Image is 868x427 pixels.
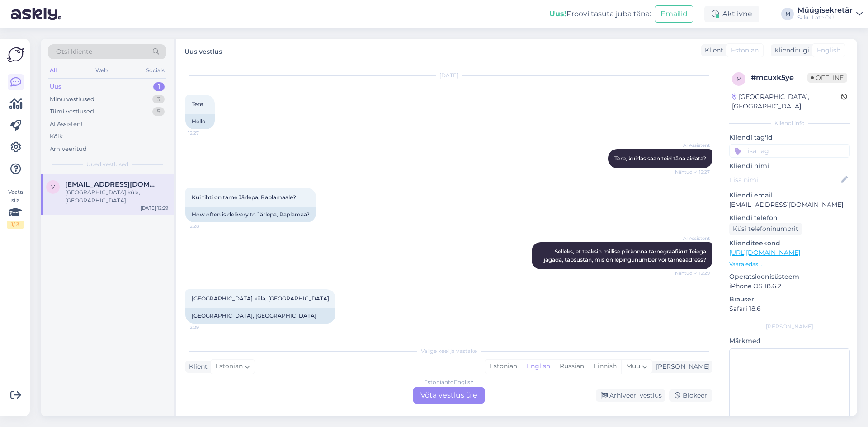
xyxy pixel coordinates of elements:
p: Kliendi email [729,191,850,200]
div: Hello [185,114,215,129]
div: [PERSON_NAME] [652,362,710,371]
span: Nähtud ✓ 12:27 [675,169,710,175]
div: M [781,8,794,20]
span: 12:27 [188,130,222,136]
p: Brauser [729,295,850,304]
span: 12:29 [188,324,222,331]
div: Web [94,65,109,76]
span: Kui tihti on tarne Järlepa, Raplamaale? [192,194,296,201]
div: Saku Läte OÜ [797,14,853,21]
input: Lisa tag [729,144,850,158]
div: 1 [153,82,165,91]
span: 12:28 [188,223,222,230]
div: 1 / 3 [7,221,24,229]
div: Tiimi vestlused [50,107,94,116]
span: AI Assistent [676,235,710,242]
div: Minu vestlused [50,95,94,104]
div: Uus [50,82,61,91]
p: Kliendi tag'id [729,133,850,142]
div: Kõik [50,132,63,141]
div: Estonian to English [424,378,474,386]
div: Võta vestlus üle [413,387,485,404]
span: Otsi kliente [56,47,92,56]
p: iPhone OS 18.6.2 [729,282,850,291]
p: Märkmed [729,336,850,346]
p: Safari 18.6 [729,304,850,314]
div: Klient [185,362,208,371]
div: 5 [152,107,165,116]
span: Muu [626,362,640,370]
div: English [522,360,555,373]
span: Tere, kuidas saan teid täna aidata? [614,155,706,162]
b: Uus! [549,9,566,18]
button: Emailid [655,5,693,23]
div: All [48,65,58,76]
div: [PERSON_NAME] [729,323,850,331]
p: Operatsioonisüsteem [729,272,850,282]
div: [GEOGRAPHIC_DATA], [GEOGRAPHIC_DATA] [185,308,335,324]
span: Offline [807,73,847,83]
div: # mcuxk5ye [751,72,807,83]
div: [DATE] 12:29 [141,205,168,211]
div: Kliendi info [729,119,850,127]
span: Tere [192,101,203,108]
div: Aktiivne [704,6,759,22]
div: Russian [555,360,589,373]
p: Klienditeekond [729,239,850,248]
div: [GEOGRAPHIC_DATA] küla, [GEOGRAPHIC_DATA] [65,188,168,205]
span: AI Assistent [676,142,710,149]
span: Uued vestlused [86,160,128,169]
div: Proovi tasuta juba täna: [549,9,651,19]
a: MüügisekretärSaku Läte OÜ [797,7,863,21]
label: Uus vestlus [184,44,222,56]
div: AI Assistent [50,120,83,129]
span: m [736,75,741,82]
span: Viirelind@gmail.com [65,180,159,188]
p: Kliendi telefon [729,213,850,223]
p: Kliendi nimi [729,161,850,171]
p: [EMAIL_ADDRESS][DOMAIN_NAME] [729,200,850,210]
div: Müügisekretär [797,7,853,14]
div: Valige keel ja vastake [185,347,712,355]
span: Nähtud ✓ 12:29 [675,270,710,277]
span: Estonian [215,361,243,371]
div: Arhiveeri vestlus [596,389,665,402]
a: [URL][DOMAIN_NAME] [729,249,800,257]
span: Estonian [731,46,759,55]
div: [GEOGRAPHIC_DATA], [GEOGRAPHIC_DATA] [732,92,841,111]
div: Küsi telefoninumbrit [729,223,802,235]
div: Vaata siia [7,188,24,229]
span: English [817,46,840,55]
span: V [51,183,55,190]
div: Finnish [589,360,621,373]
input: Lisa nimi [730,175,840,185]
div: 3 [152,95,165,104]
div: Klient [701,46,723,55]
div: [DATE] [185,71,712,80]
div: How often is delivery to Järlepa, Raplamaa? [185,207,316,222]
div: Estonian [485,360,522,373]
p: Vaata edasi ... [729,260,850,268]
div: Socials [144,65,166,76]
div: Klienditugi [771,46,809,55]
div: Arhiveeritud [50,145,87,154]
img: Askly Logo [7,46,24,63]
span: Selleks, et teaksin millise piirkonna tarnegraafikut Teiega jagada, täpsustan, mis on lepingunumb... [544,248,708,263]
span: [GEOGRAPHIC_DATA] küla, [GEOGRAPHIC_DATA] [192,295,329,302]
div: Blokeeri [669,389,712,402]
